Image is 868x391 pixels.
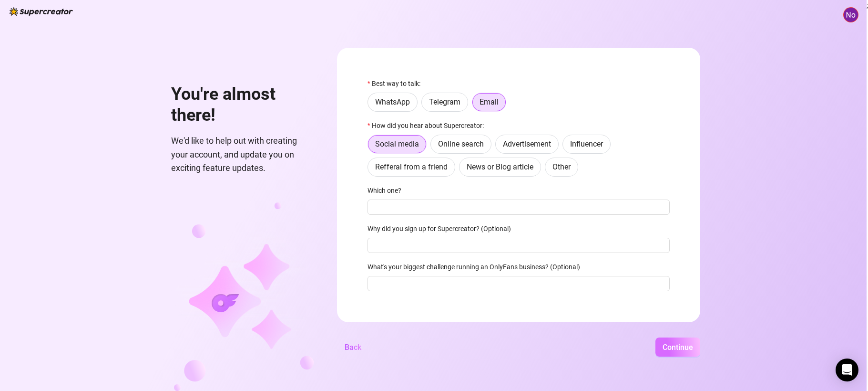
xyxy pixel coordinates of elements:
label: How did you hear about Supercreator: [368,120,490,131]
button: Continue [655,338,700,357]
input: Which one? [368,200,670,215]
h1: You're almost there! [171,84,314,126]
span: Advertisement [503,139,551,148]
label: What's your biggest challenge running an OnlyFans business? (Optional) [368,262,586,272]
span: Telegram [429,97,460,106]
button: Back [337,338,369,357]
span: Continue [663,343,693,352]
span: Social media [375,139,419,148]
span: Refferal from a friend [375,162,448,171]
label: Best way to talk: [368,78,427,89]
label: Which one? [368,185,408,196]
span: News or Blog article [467,162,533,171]
input: What's your biggest challenge running an OnlyFans business? (Optional) [368,276,670,291]
span: Online search [438,139,484,148]
span: Influencer [570,139,603,148]
label: Why did you sign up for Supercreator? (Optional) [368,223,517,234]
span: WhatsApp [375,97,410,106]
span: Back [345,343,361,352]
img: ACg8ocKVTYFnRoc4npJZjwsfWjpZ_n68bnZZoR3uy4u2XXMRKufDdw=s96-c [844,8,858,22]
span: Other [552,162,571,171]
div: Open Intercom Messenger [836,359,858,381]
input: Why did you sign up for Supercreator? (Optional) [368,238,670,253]
span: Email [480,97,499,106]
img: logo [10,7,73,16]
span: We'd like to help out with creating your account, and update you on exciting feature updates. [171,134,314,175]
